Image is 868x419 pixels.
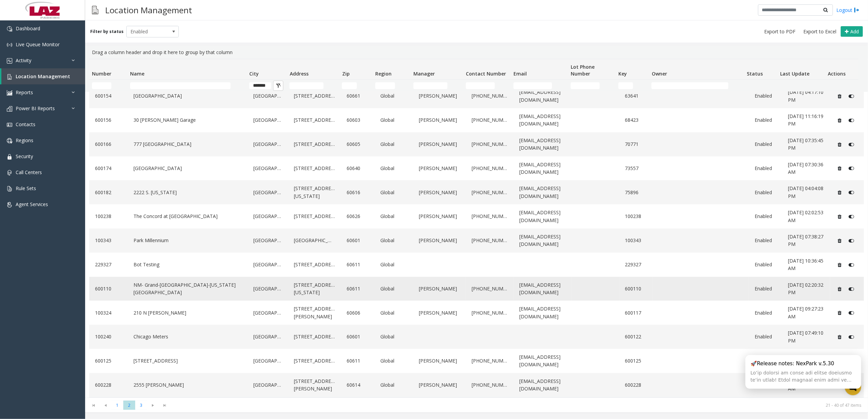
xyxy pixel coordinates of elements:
[293,235,337,246] a: [GEOGRAPHIC_DATA]
[379,355,409,366] a: Global
[7,42,12,48] img: 'icon'
[345,355,371,366] a: 60611
[777,80,825,92] td: Last Update Filter
[834,211,845,222] button: Delete
[788,330,823,343] span: [DATE] 07:49:10 PM
[93,211,124,222] a: 100238
[132,235,243,246] a: Park Millennium
[470,235,510,246] a: [PHONE_NUMBER]
[123,401,135,410] span: Page 2
[379,139,409,150] a: Global
[293,115,337,125] a: [STREET_ADDRESS]
[7,122,12,128] img: 'icon'
[127,26,168,37] span: Enabled
[93,331,124,342] a: 100240
[345,380,371,390] a: 60614
[252,380,284,390] a: [GEOGRAPHIC_DATA]
[751,360,834,367] div: 🚀Release notes: NexPark v.5.30
[16,41,60,48] span: Live Queue Monitor
[417,211,462,222] a: [PERSON_NAME]
[786,280,826,298] a: [DATE] 02:20:32 PM
[836,6,859,14] a: Logout
[93,187,124,198] a: 600182
[102,2,195,18] h3: Location Management
[514,70,527,77] span: Email
[345,139,371,150] a: 60605
[845,259,858,270] button: Disable
[518,111,567,130] a: [EMAIL_ADDRESS][DOMAIN_NAME]
[571,64,595,77] span: Lot Phone Number
[470,283,510,294] a: [PHONE_NUMBER]
[518,183,567,202] a: [EMAIL_ADDRESS][DOMAIN_NAME]
[624,380,649,390] a: 600228
[417,355,462,366] a: [PERSON_NAME]
[132,355,243,366] a: [STREET_ADDRESS]
[624,187,649,198] a: 75896
[624,115,649,125] a: 68423
[345,211,371,222] a: 60626
[624,331,649,342] a: 600122
[417,380,462,390] a: [PERSON_NAME]
[132,139,243,150] a: 777 [GEOGRAPHIC_DATA]
[788,233,823,247] span: [DATE] 07:38:27 PM
[379,211,409,222] a: Global
[744,80,777,92] td: Status Filter
[339,80,373,92] td: Zip Filter
[417,90,462,101] a: [PERSON_NAME]
[845,307,858,318] button: Disable
[345,307,371,318] a: 60606
[845,235,858,246] button: Disable
[132,259,243,270] a: Bot Testing
[624,90,649,101] a: 63641
[345,235,371,246] a: 60601
[93,380,124,390] a: 600228
[470,187,510,198] a: [PHONE_NUMBER]
[289,82,323,89] input: Address Filter
[342,82,357,89] input: Zip Filter
[379,331,409,342] a: Global
[132,331,243,342] a: Chicago Meters
[135,401,147,410] span: Page 3
[93,235,124,246] a: 100343
[649,80,744,92] td: Owner Filter
[16,185,36,191] span: Rule Sets
[417,283,462,294] a: [PERSON_NAME]
[753,139,778,150] a: Enabled
[845,211,858,222] button: Disable
[514,82,552,89] input: Email Filter
[379,283,409,294] a: Global
[379,235,409,246] a: Global
[753,187,778,198] a: Enabled
[845,163,858,174] button: Disable
[93,283,124,294] a: 600110
[786,87,826,105] a: [DATE] 04:17:10 PM
[252,307,284,318] a: [GEOGRAPHIC_DATA]
[345,187,371,198] a: 60616
[132,115,243,125] a: 30 [PERSON_NAME] Garage
[845,332,858,342] button: Disable
[379,163,409,174] a: Global
[252,163,284,174] a: [GEOGRAPHIC_DATA]
[788,305,823,319] span: [DATE] 09:27:23 AM
[834,163,845,174] button: Delete
[411,80,463,92] td: Manager Filter
[624,139,649,150] a: 70771
[7,138,12,144] img: 'icon'
[16,73,70,80] span: Location Management
[417,235,462,246] a: [PERSON_NAME]
[518,207,567,226] a: [EMAIL_ADDRESS][DOMAIN_NAME]
[834,235,845,246] button: Delete
[466,82,495,89] input: Contact Number Filter
[342,70,350,77] span: Zip
[376,70,392,77] span: Region
[470,90,510,101] a: [PHONE_NUMBER]
[834,115,845,126] button: Delete
[470,163,510,174] a: [PHONE_NUMBER]
[7,154,12,160] img: 'icon'
[7,186,12,191] img: 'icon'
[753,331,778,342] a: Enabled
[834,139,845,150] button: Delete
[293,376,337,395] a: [STREET_ADDRESS][PERSON_NAME]
[786,255,826,274] a: [DATE] 10:36:45 AM
[7,26,12,32] img: 'icon'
